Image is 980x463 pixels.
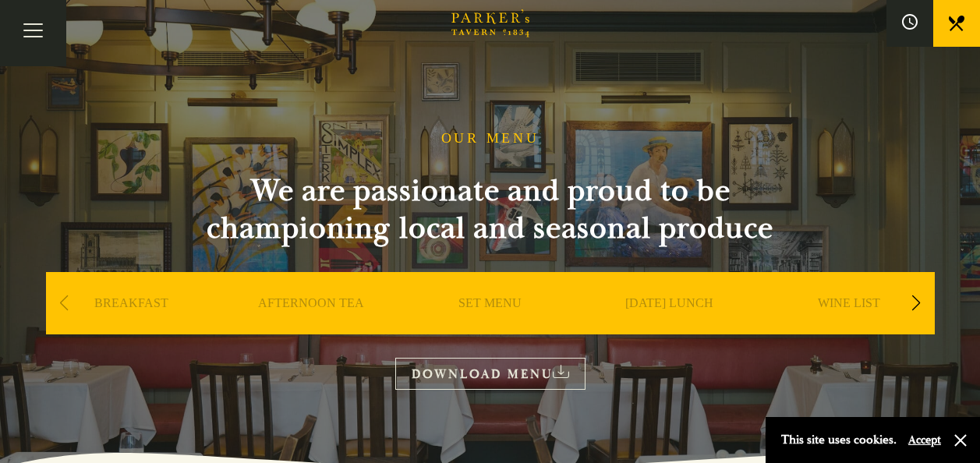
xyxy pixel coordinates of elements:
h1: OUR MENU [441,130,540,147]
h2: We are passionate and proud to be championing local and seasonal produce [179,172,802,247]
p: This site uses cookies. [781,429,897,451]
div: 4 / 9 [584,272,755,381]
a: [DATE] LUNCH [625,295,713,358]
a: DOWNLOAD MENU [395,358,586,390]
div: 3 / 9 [405,272,576,381]
div: Next slide [906,286,927,320]
div: 2 / 9 [225,272,397,381]
a: SET MENU [458,295,522,358]
div: Previous slide [54,286,75,320]
a: WINE LIST [818,295,880,358]
div: 5 / 9 [763,272,935,381]
button: Accept [908,433,941,447]
a: BREAKFAST [94,295,168,358]
button: Close and accept [953,433,968,448]
div: 1 / 9 [46,272,218,381]
a: AFTERNOON TEA [258,295,364,358]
